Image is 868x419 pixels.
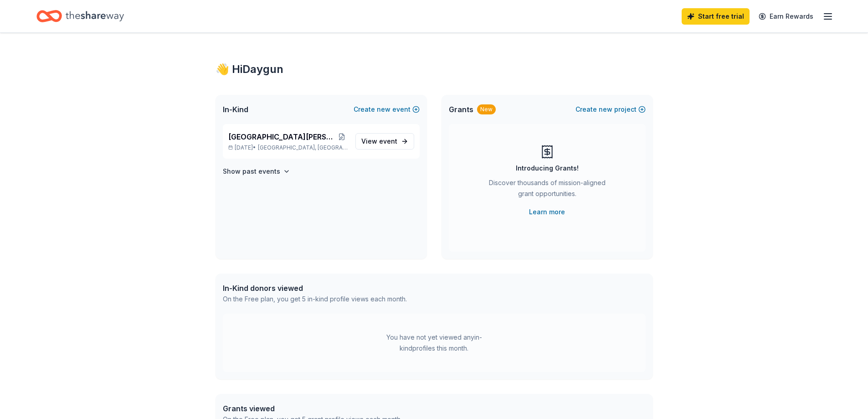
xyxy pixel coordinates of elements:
span: [GEOGRAPHIC_DATA][PERSON_NAME] [DATE] [228,131,336,142]
a: Start free trial [682,8,750,25]
div: 👋 Hi Daygun [216,62,653,77]
span: In-Kind [223,104,248,115]
div: Grants viewed [223,403,402,414]
span: Grants [449,104,473,115]
a: View event [355,133,414,150]
div: On the Free plan, you get 5 in-kind profile views each month. [223,294,407,305]
div: New [477,104,496,114]
div: In-Kind donors viewed [223,283,407,294]
div: Discover thousands of mission-aligned grant opportunities. [485,177,609,203]
div: You have not yet viewed any in-kind profiles this month. [377,332,491,354]
span: event [379,137,397,145]
a: Learn more [529,207,565,217]
h4: Show past events [223,166,280,177]
span: new [599,104,612,115]
button: Show past events [223,166,290,177]
span: View [361,136,397,147]
a: Earn Rewards [753,8,819,25]
p: [DATE] • [228,144,348,151]
button: Createnewevent [354,104,420,115]
div: Introducing Grants! [516,163,579,174]
span: new [377,104,390,115]
button: Createnewproject [575,104,646,115]
a: Home [36,5,124,27]
span: [GEOGRAPHIC_DATA], [GEOGRAPHIC_DATA] [258,144,348,151]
